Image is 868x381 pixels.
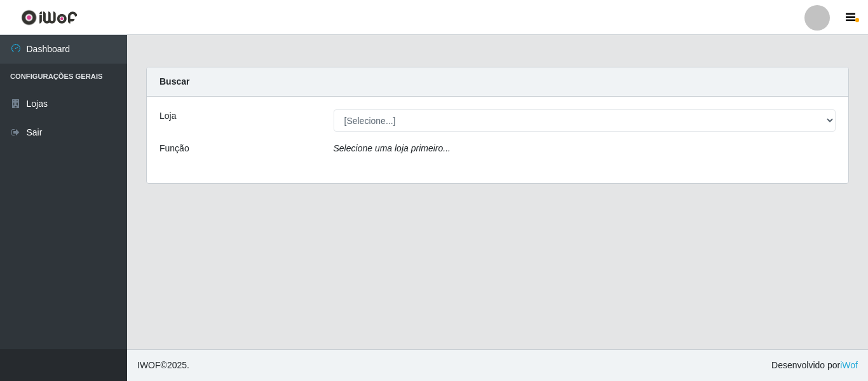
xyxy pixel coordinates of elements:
span: © 2025 . [137,359,189,372]
span: IWOF [137,360,161,370]
label: Loja [159,109,176,123]
strong: Buscar [159,76,189,87]
span: Desenvolvido por [771,359,858,372]
label: Função [159,142,189,155]
img: CoreUI Logo [21,10,78,25]
i: Selecione uma loja primeiro... [334,143,451,153]
a: iWof [840,360,858,370]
